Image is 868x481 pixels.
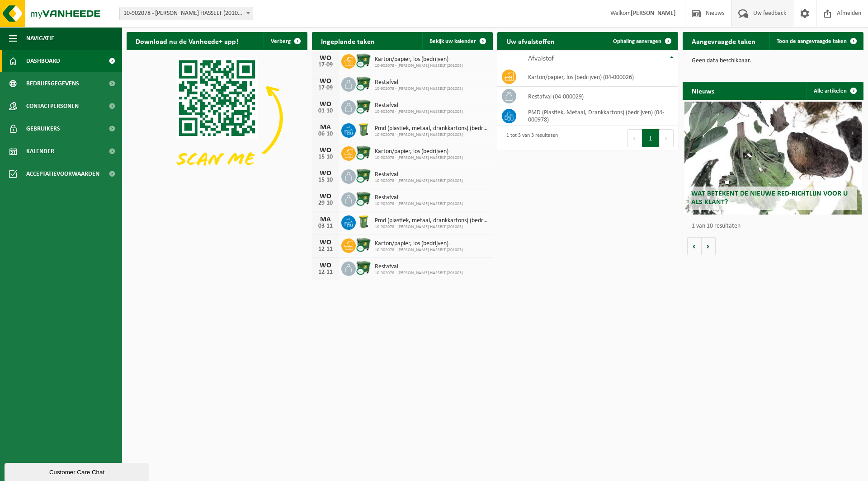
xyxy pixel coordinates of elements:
span: Contactpersonen [26,95,79,117]
a: Bekijk uw kalender [422,32,492,50]
img: WB-1100-CU [356,237,371,252]
span: 10-902078 - [PERSON_NAME] HASSELT (201003) [375,155,463,161]
div: 15-10 [316,154,335,160]
span: Restafval [375,79,463,86]
div: WO [316,101,335,108]
button: Next [660,129,674,147]
div: WO [316,170,335,177]
span: Karton/papier, los (bedrijven) [375,240,463,248]
span: Gebruikers [26,117,60,140]
span: Toon de aangevraagde taken [777,38,847,44]
span: 10-902078 - AVA HASSELT (201003) - HASSELT [120,7,253,20]
div: 06-10 [316,131,335,137]
td: PMD (Plastiek, Metaal, Drankkartons) (bedrijven) (04-000978) [521,106,678,126]
div: 01-10 [316,108,335,114]
h2: Nieuws [683,82,723,99]
a: Toon de aangevraagde taken [769,32,863,50]
span: Afvalstof [528,55,554,62]
span: Dashboard [26,50,60,72]
span: Restafval [375,263,463,271]
div: WO [316,78,335,85]
div: WO [316,147,335,154]
span: Verberg [271,38,291,44]
span: Karton/papier, los (bedrijven) [375,56,463,63]
button: 1 [642,129,660,147]
div: MA [316,124,335,131]
span: Restafval [375,194,463,201]
h2: Ingeplande taken [312,32,384,50]
a: Ophaling aanvragen [606,32,677,50]
button: Volgende [702,237,716,255]
a: Alle artikelen [807,82,863,100]
div: WO [316,193,335,200]
img: WB-1100-CU [356,191,371,206]
span: 10-902078 - [PERSON_NAME] HASSELT (201003) [375,86,463,92]
iframe: chat widget [5,461,151,481]
div: 17-09 [316,85,335,91]
div: WO [316,55,335,62]
span: Pmd (plastiek, metaal, drankkartons) (bedrijven) [375,125,488,132]
div: WO [316,262,335,269]
div: 12-11 [316,246,335,252]
p: Geen data beschikbaar. [692,58,854,64]
span: Kalender [26,140,54,163]
span: 10-902078 - AVA HASSELT (201003) - HASSELT [119,7,253,20]
div: 1 tot 3 van 3 resultaten [502,128,558,148]
img: WB-1100-CU [356,168,371,183]
img: WB-1100-CU [356,53,371,68]
div: 15-10 [316,177,335,183]
span: 10-902078 - [PERSON_NAME] HASSELT (201003) [375,63,463,69]
div: 29-10 [316,200,335,206]
div: 03-11 [316,223,335,229]
img: WB-0240-HPE-GN-50 [356,122,371,137]
span: Acceptatievoorwaarden [26,163,99,185]
span: Wat betekent de nieuwe RED-richtlijn voor u als klant? [691,190,848,206]
div: 17-09 [316,62,335,68]
span: Restafval [375,171,463,178]
span: 10-902078 - [PERSON_NAME] HASSELT (201003) [375,132,488,138]
span: Bekijk uw kalender [429,38,476,44]
td: karton/papier, los (bedrijven) (04-000026) [521,67,678,87]
span: Navigatie [26,27,54,50]
span: Pmd (plastiek, metaal, drankkartons) (bedrijven) [375,217,488,224]
span: 10-902078 - [PERSON_NAME] HASSELT (201003) [375,248,463,253]
a: Wat betekent de nieuwe RED-richtlijn voor u als klant? [684,102,862,215]
button: Vorige [687,237,702,255]
button: Previous [627,129,642,147]
img: WB-1100-CU [356,260,371,276]
span: Bedrijfsgegevens [26,72,79,95]
div: 12-11 [316,269,335,276]
td: restafval (04-000029) [521,87,678,106]
p: 1 van 10 resultaten [692,223,859,229]
button: Verberg [264,32,307,50]
strong: [PERSON_NAME] [631,10,676,17]
span: 10-902078 - [PERSON_NAME] HASSELT (201003) [375,109,463,115]
span: 10-902078 - [PERSON_NAME] HASSELT (201003) [375,201,463,207]
h2: Uw afvalstoffen [497,32,564,50]
img: WB-0240-HPE-GN-50 [356,214,371,229]
span: Restafval [375,102,463,109]
span: 10-902078 - [PERSON_NAME] HASSELT (201003) [375,224,488,230]
span: Karton/papier, los (bedrijven) [375,148,463,155]
img: WB-1100-CU [356,145,371,160]
img: WB-1100-CU [356,99,371,114]
div: MA [316,216,335,223]
span: 10-902078 - [PERSON_NAME] HASSELT (201003) [375,271,463,276]
div: WO [316,239,335,246]
h2: Download nu de Vanheede+ app! [127,32,247,50]
img: WB-1100-CU [356,76,371,91]
span: 10-902078 - [PERSON_NAME] HASSELT (201003) [375,178,463,184]
span: Ophaling aanvragen [613,38,661,44]
img: Download de VHEPlus App [127,50,307,186]
h2: Aangevraagde taken [683,32,764,50]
